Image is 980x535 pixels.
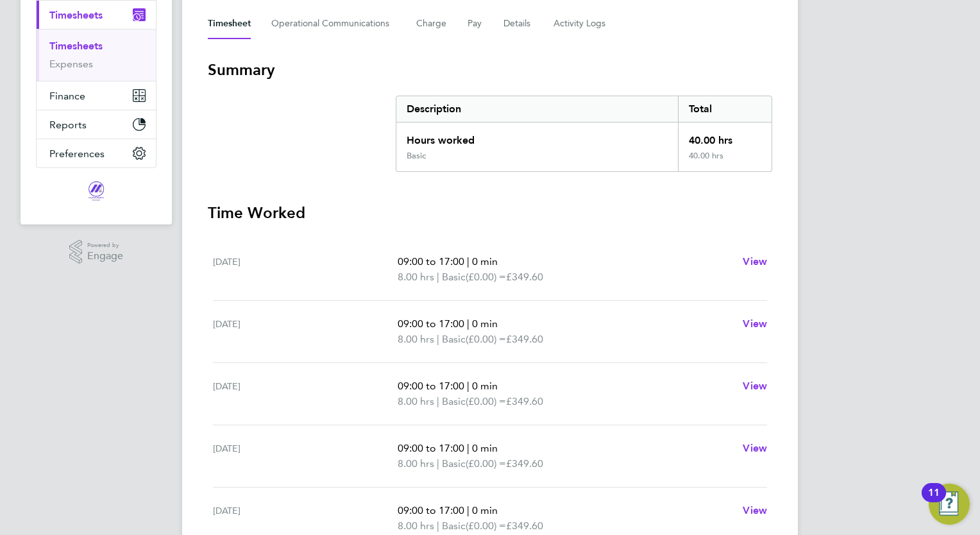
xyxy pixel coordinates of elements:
span: 09:00 to 17:00 [398,318,464,330]
button: Pay [468,8,483,39]
span: 0 min [472,504,498,516]
span: View [743,442,767,454]
span: Basic [442,269,466,285]
span: 0 min [472,318,498,330]
span: (£0.00) = [466,271,506,283]
div: Basic [407,151,426,161]
span: Powered by [87,240,123,251]
span: | [437,333,439,345]
a: View [743,254,767,269]
span: | [437,395,439,407]
span: £349.60 [506,395,543,407]
h3: Summary [208,60,772,80]
span: Timesheets [49,9,103,21]
span: | [437,271,439,283]
a: View [743,441,767,456]
span: View [743,255,767,267]
button: Timesheets [37,1,156,29]
button: Operational Communications [271,8,396,39]
div: 11 [928,493,940,509]
span: Reports [49,119,87,131]
span: 0 min [472,255,498,267]
span: Basic [442,332,466,347]
span: 8.00 hrs [398,457,434,470]
span: 8.00 hrs [398,395,434,407]
button: Timesheet [208,8,251,39]
span: 0 min [472,442,498,454]
span: £349.60 [506,333,543,345]
span: £349.60 [506,520,543,532]
span: £349.60 [506,271,543,283]
span: View [743,504,767,516]
a: Go to home page [36,181,156,201]
button: Preferences [37,139,156,167]
span: | [467,255,469,267]
span: Basic [442,518,466,534]
span: View [743,380,767,392]
a: Timesheets [49,40,103,52]
span: 09:00 to 17:00 [398,504,464,516]
span: 8.00 hrs [398,520,434,532]
a: View [743,503,767,518]
span: (£0.00) = [466,333,506,345]
div: Description [396,96,678,122]
span: View [743,318,767,330]
span: (£0.00) = [466,395,506,407]
span: Preferences [49,148,105,160]
div: [DATE] [213,254,398,285]
span: | [467,318,469,330]
span: 09:00 to 17:00 [398,380,464,392]
a: Powered byEngage [69,240,124,264]
div: 40.00 hrs [678,151,772,171]
div: 40.00 hrs [678,123,772,151]
button: Details [503,8,533,39]
span: 0 min [472,380,498,392]
button: Open Resource Center, 11 new notifications [929,484,970,525]
span: | [437,457,439,470]
button: Finance [37,81,156,110]
span: 8.00 hrs [398,271,434,283]
div: Timesheets [37,29,156,81]
span: £349.60 [506,457,543,470]
span: 09:00 to 17:00 [398,255,464,267]
div: Hours worked [396,123,678,151]
div: [DATE] [213,503,398,534]
button: Activity Logs [553,8,607,39]
button: Reports [37,110,156,139]
div: Summary [396,96,772,172]
img: magnussearch-logo-retina.png [87,181,105,201]
span: Engage [87,251,123,262]
span: 8.00 hrs [398,333,434,345]
button: Charge [416,8,447,39]
div: [DATE] [213,378,398,409]
span: | [467,504,469,516]
span: | [437,520,439,532]
div: [DATE] [213,441,398,471]
span: | [467,380,469,392]
a: Expenses [49,58,93,70]
h3: Time Worked [208,203,772,223]
span: 09:00 to 17:00 [398,442,464,454]
div: Total [678,96,772,122]
div: [DATE] [213,316,398,347]
span: Finance [49,90,85,102]
span: | [467,442,469,454]
span: Basic [442,456,466,471]
span: (£0.00) = [466,457,506,470]
a: View [743,316,767,332]
span: (£0.00) = [466,520,506,532]
a: View [743,378,767,394]
span: Basic [442,394,466,409]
